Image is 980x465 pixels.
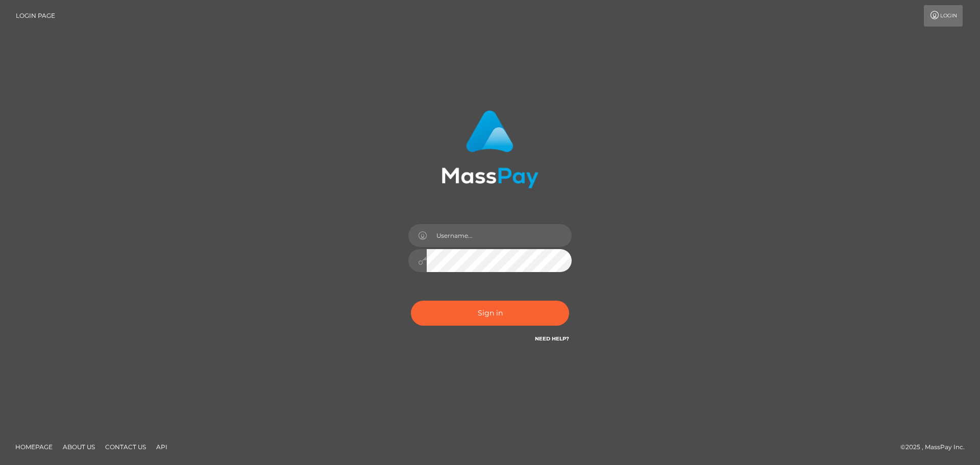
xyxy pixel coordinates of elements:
img: MassPay Login [442,110,538,188]
a: Contact Us [101,439,150,455]
a: Homepage [11,439,57,455]
a: Need Help? [535,335,569,342]
button: Sign in [411,301,569,326]
a: About Us [59,439,99,455]
a: Login Page [16,5,55,27]
div: © 2025 , MassPay Inc. [900,442,972,453]
a: API [152,439,171,455]
input: Username... [427,224,572,247]
a: Login [924,5,963,27]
